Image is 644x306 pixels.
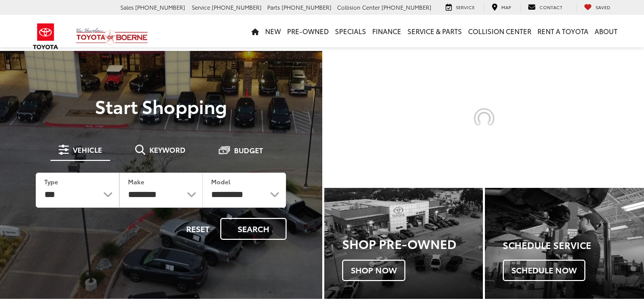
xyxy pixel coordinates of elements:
span: Keyword [149,146,186,153]
label: Type [44,177,58,186]
label: Make [128,177,144,186]
button: Reset [177,218,218,240]
span: [PHONE_NUMBER] [381,3,431,11]
a: Rent a Toyota [534,15,591,47]
span: Schedule Now [503,260,585,281]
a: New [262,15,284,47]
span: Vehicle [73,146,102,153]
h4: Schedule Service [503,240,644,251]
div: Toyota [324,188,483,299]
div: Toyota [485,188,644,299]
a: Finance [369,15,404,47]
a: Schedule Service Schedule Now [485,188,644,299]
span: Shop Now [342,260,405,281]
span: Collision Center [337,3,380,11]
a: Specials [332,15,369,47]
a: Service [438,3,482,12]
span: Service [456,4,475,10]
label: Model [211,177,230,186]
span: Budget [234,147,263,154]
img: Vic Vaughan Toyota of Boerne [75,27,148,45]
a: Service & Parts: Opens in a new tab [404,15,465,47]
span: Service [192,3,210,11]
img: Toyota [27,20,65,53]
a: Pre-Owned [284,15,332,47]
a: My Saved Vehicles [576,3,618,12]
a: Collision Center [465,15,534,47]
span: [PHONE_NUMBER] [281,3,331,11]
span: Saved [596,4,610,10]
a: About [591,15,621,47]
p: Start Shopping [21,96,301,116]
span: Parts [267,3,280,11]
span: Sales [120,3,134,11]
a: Shop Pre-Owned Shop Now [324,188,483,299]
span: [PHONE_NUMBER] [212,3,262,11]
span: Contact [539,4,562,10]
button: Search [220,218,287,240]
span: [PHONE_NUMBER] [135,3,185,11]
a: Home [248,15,262,47]
h3: Shop Pre-Owned [342,237,483,250]
a: Map [484,3,519,12]
a: Contact [520,3,570,12]
span: Map [501,4,511,10]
